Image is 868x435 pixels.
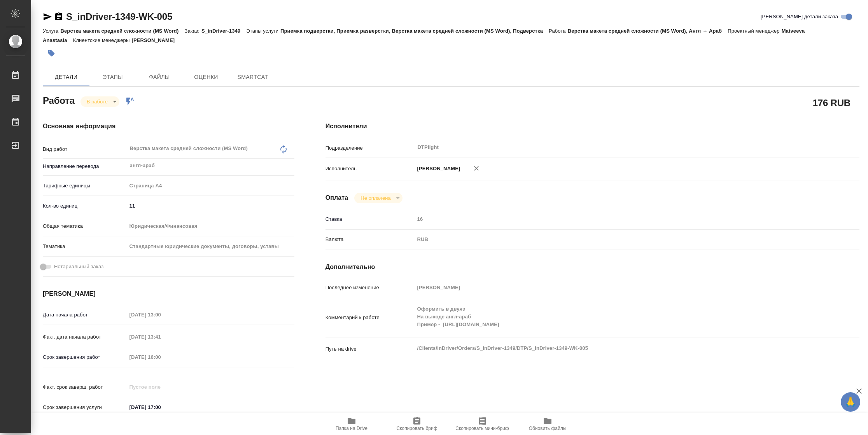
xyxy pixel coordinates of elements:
[43,45,60,62] button: Добавить тэг
[127,331,195,342] input: Пустое поле
[325,122,859,131] h4: Исполнители
[184,28,201,34] p: Заказ:
[415,213,815,225] input: Пустое поле
[54,263,103,271] span: Нотариальный заказ
[515,413,580,435] button: Обновить файлы
[73,37,132,43] p: Клиентские менеджеры
[549,28,568,34] p: Работа
[43,311,127,319] p: Дата начала работ
[131,37,180,43] p: [PERSON_NAME]
[43,12,52,21] button: Скопировать ссылку для ЯМессенджера
[127,309,195,320] input: Пустое поле
[455,426,509,431] span: Скопировать мини-бриф
[415,282,815,293] input: Пустое поле
[529,426,567,431] span: Обновить файлы
[43,145,127,153] p: Вид работ
[80,96,119,107] div: В работе
[66,11,172,22] a: S_inDriver-1349-WK-005
[396,426,437,431] span: Скопировать бриф
[761,13,838,21] span: [PERSON_NAME] детали заказа
[325,193,348,203] h4: Оплата
[54,12,63,21] button: Скопировать ссылку
[415,165,460,173] p: [PERSON_NAME]
[325,345,415,353] p: Путь на drive
[43,162,127,170] p: Направление перевода
[325,314,415,321] p: Комментарий к работе
[246,28,280,34] p: Этапы услуги
[354,193,402,203] div: В работе
[415,233,815,246] div: RUB
[336,426,367,431] span: Папка на Drive
[841,392,860,412] button: 🙏
[43,353,127,361] p: Срок завершения работ
[127,220,294,233] div: Юридическая/Финансовая
[384,413,450,435] button: Скопировать бриф
[325,144,415,152] p: Подразделение
[234,72,271,82] span: SmartCat
[358,195,393,201] button: Не оплачена
[43,404,127,411] p: Срок завершения услуги
[844,394,857,410] span: 🙏
[127,179,294,192] div: Страница А4
[728,28,781,34] p: Проектный менеджер
[201,28,246,34] p: S_inDriver-1349
[187,72,225,82] span: Оценки
[127,402,195,413] input: ✎ Введи что-нибудь
[127,381,195,393] input: Пустое поле
[43,202,127,210] p: Кол-во единиц
[280,28,549,34] p: Приемка подверстки, Приемка разверстки, Верстка макета средней сложности (MS Word), Подверстка
[43,182,127,190] p: Тарифные единицы
[43,333,127,341] p: Факт. дата начала работ
[319,413,384,435] button: Папка на Drive
[47,72,85,82] span: Детали
[84,98,110,105] button: В работе
[43,93,75,107] h2: Работа
[450,413,515,435] button: Скопировать мини-бриф
[127,200,294,211] input: ✎ Введи что-нибудь
[325,215,415,223] p: Ставка
[468,160,485,177] button: Удалить исполнителя
[141,72,178,82] span: Файлы
[43,122,294,131] h4: Основная информация
[43,222,127,230] p: Общая тематика
[94,72,131,82] span: Этапы
[325,262,859,272] h4: Дополнительно
[127,240,294,253] div: Стандартные юридические документы, договоры, уставы
[43,243,127,250] p: Тематика
[325,165,415,173] p: Исполнитель
[43,383,127,391] p: Факт. срок заверш. работ
[325,284,415,292] p: Последнее изменение
[568,28,728,34] p: Верстка макета средней сложности (MS Word), Англ → Араб
[43,289,294,299] h4: [PERSON_NAME]
[813,96,850,109] h2: 176 RUB
[127,351,195,363] input: Пустое поле
[60,28,184,34] p: Верстка макета средней сложности (MS Word)
[415,342,815,355] textarea: /Clients/inDriver/Orders/S_inDriver-1349/DTP/S_inDriver-1349-WK-005
[415,302,815,331] textarea: Оформить в двуяз На выходе англ-араб Пример - [URL][DOMAIN_NAME]
[325,236,415,243] p: Валюта
[43,28,60,34] p: Услуга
